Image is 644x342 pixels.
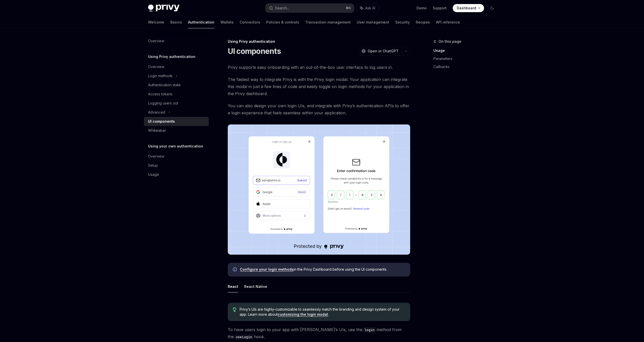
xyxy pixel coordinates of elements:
[240,267,294,272] a: Configure your login methods
[433,55,500,63] a: Parameters
[278,312,328,317] a: customizing the login modal
[234,334,254,340] code: useLogin
[275,5,289,11] div: Search...
[148,73,173,79] div: Login methods
[488,4,496,12] button: Toggle dark mode
[220,16,234,28] a: Wallets
[346,6,351,10] span: ⌘ K
[144,126,209,135] a: Whitelabel
[148,153,164,159] div: Overview
[148,82,181,88] div: Authentication state
[144,36,209,46] a: Overview
[240,267,405,272] span: in the Privy Dashboard before using the UI components.
[228,64,410,71] span: Privy supports easy onboarding with an out-of-the-box user interface to log users in.
[148,38,164,44] div: Overview
[144,170,209,179] a: Usage
[368,49,399,54] span: Open in ChatGPT
[457,6,476,11] span: Dashboard
[233,267,238,272] svg: Info
[433,63,500,71] a: Callbacks
[240,16,260,28] a: Connectors
[417,6,427,11] a: Demo
[148,100,178,106] div: Logging users out
[362,327,377,333] code: login
[416,16,430,28] a: Recipes
[228,39,410,44] div: Using Privy authentication
[148,143,203,149] h5: Using your own authentication
[233,307,236,312] svg: Tip
[148,5,179,12] img: dark logo
[439,38,461,45] span: On this page
[228,326,410,340] span: To have users login to your app with [PERSON_NAME]’s UIs, use the method from the hook.
[170,16,182,28] a: Basics
[453,4,484,12] a: Dashboard
[244,281,267,292] button: React Native
[433,47,500,55] a: Usage
[228,124,410,255] img: images/Onboard.png
[148,109,165,115] div: Advanced
[144,161,209,170] a: Setup
[148,54,195,60] h5: Using Privy authentication
[433,6,447,11] a: Support
[357,4,379,13] button: Ask AI
[265,4,354,13] button: Search...⌘K
[365,6,375,11] span: Ask AI
[148,16,164,28] a: Welcome
[228,76,410,97] span: The fastest way to integrate Privy is with the Privy login modal. Your application can integrate ...
[148,91,173,97] div: Access tokens
[188,16,214,28] a: Authentication
[266,16,299,28] a: Policies & controls
[148,172,159,178] div: Usage
[228,281,238,292] button: React
[228,47,281,56] h1: UI components
[144,62,209,71] a: Overview
[228,102,410,116] span: You can also design your own login UIs, and integrate with Privy’s authentication APIs to offer a...
[148,118,175,124] div: UI components
[144,117,209,126] a: UI components
[144,99,209,108] a: Logging users out
[144,90,209,99] a: Access tokens
[395,16,410,28] a: Security
[240,307,405,317] span: Privy’s UIs are highly-customizable to seamlessly match the branding and design system of your ap...
[144,80,209,90] a: Authentication state
[436,16,460,28] a: API reference
[144,152,209,161] a: Overview
[148,127,166,134] div: Whitelabel
[358,47,402,55] button: Open in ChatGPT
[148,64,164,70] div: Overview
[305,16,351,28] a: Transaction management
[148,162,158,168] div: Setup
[357,16,389,28] a: User management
